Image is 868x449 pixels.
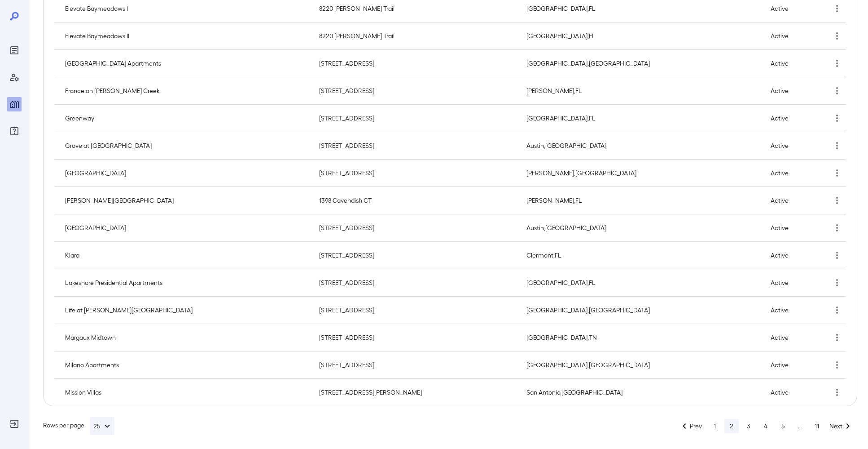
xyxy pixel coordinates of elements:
p: [GEOGRAPHIC_DATA] , FL [526,278,756,287]
p: France on [PERSON_NAME] Creek [65,86,305,95]
p: Active [771,333,814,342]
p: Grove at [GEOGRAPHIC_DATA] [65,141,305,150]
p: [GEOGRAPHIC_DATA] , FL [526,114,756,123]
p: Active [771,86,814,95]
button: 25 [90,417,114,435]
p: Clermont , FL [526,251,756,260]
button: Go to next page [827,419,856,433]
div: Log Out [7,417,22,431]
div: Manage Properties [7,97,22,111]
div: FAQ [7,124,22,138]
button: Go to page 4 [758,419,773,433]
p: [GEOGRAPHIC_DATA] , [GEOGRAPHIC_DATA] [526,360,756,369]
div: Manage Users [7,70,22,84]
p: Active [771,169,814,178]
p: Austin , [GEOGRAPHIC_DATA] [526,223,756,232]
p: [GEOGRAPHIC_DATA] , TN [526,333,756,342]
p: Active [771,31,814,40]
p: Elevate Baymeadows II [65,31,305,40]
p: [STREET_ADDRESS] [319,223,512,232]
p: Active [771,196,814,205]
p: [PERSON_NAME] , FL [526,196,756,205]
nav: pagination navigation [675,419,857,433]
p: [STREET_ADDRESS] [319,86,512,95]
p: 1398 Cavendish CT [319,196,512,205]
p: Milano Apartments [65,360,305,369]
p: Klara [65,251,305,260]
p: Active [771,251,814,260]
button: Go to page 1 [707,419,722,433]
div: Rows per page [43,417,114,435]
p: [PERSON_NAME] , FL [526,86,756,95]
p: [STREET_ADDRESS] [319,59,512,68]
p: San Antonio , [GEOGRAPHIC_DATA] [526,388,756,397]
p: [STREET_ADDRESS] [319,114,512,123]
p: [STREET_ADDRESS] [319,251,512,260]
p: [GEOGRAPHIC_DATA] [65,169,305,178]
p: [GEOGRAPHIC_DATA] [65,223,305,232]
button: page 2 [724,419,739,433]
p: [STREET_ADDRESS] [319,169,512,178]
p: 8220 [PERSON_NAME] Trail [319,4,512,13]
p: Greenway [65,114,305,123]
p: [STREET_ADDRESS] [319,141,512,150]
button: Go to page 5 [776,419,790,433]
p: 8220 [PERSON_NAME] Trail [319,31,512,40]
p: Active [771,141,814,150]
p: [GEOGRAPHIC_DATA] Apartments [65,59,305,68]
p: Mission Villas [65,388,305,397]
p: [GEOGRAPHIC_DATA] , [GEOGRAPHIC_DATA] [526,306,756,315]
p: Active [771,223,814,232]
button: Go to page 3 [741,419,756,433]
p: [PERSON_NAME] , [GEOGRAPHIC_DATA] [526,169,756,178]
p: Austin , [GEOGRAPHIC_DATA] [526,141,756,150]
p: [STREET_ADDRESS] [319,278,512,287]
div: Reports [7,43,22,58]
p: Lakeshore Presidential Apartments [65,278,305,287]
div: … [793,422,807,431]
p: [STREET_ADDRESS] [319,306,512,315]
p: [STREET_ADDRESS] [319,333,512,342]
p: Active [771,59,814,68]
p: Life at [PERSON_NAME][GEOGRAPHIC_DATA] [65,306,305,315]
button: Go to page 11 [810,419,824,433]
p: Active [771,4,814,13]
p: Active [771,388,814,397]
p: [STREET_ADDRESS] [319,360,512,369]
p: Active [771,114,814,123]
p: [GEOGRAPHIC_DATA] , FL [526,31,756,40]
p: Active [771,306,814,315]
p: Active [771,278,814,287]
p: Margaux Midtown [65,333,305,342]
button: Go to previous page [676,419,705,433]
p: Elevate Baymeadows I [65,4,305,13]
p: [GEOGRAPHIC_DATA] , FL [526,4,756,13]
p: [PERSON_NAME][GEOGRAPHIC_DATA] [65,196,305,205]
p: [STREET_ADDRESS][PERSON_NAME] [319,388,512,397]
p: [GEOGRAPHIC_DATA] , [GEOGRAPHIC_DATA] [526,59,756,68]
p: Active [771,360,814,369]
